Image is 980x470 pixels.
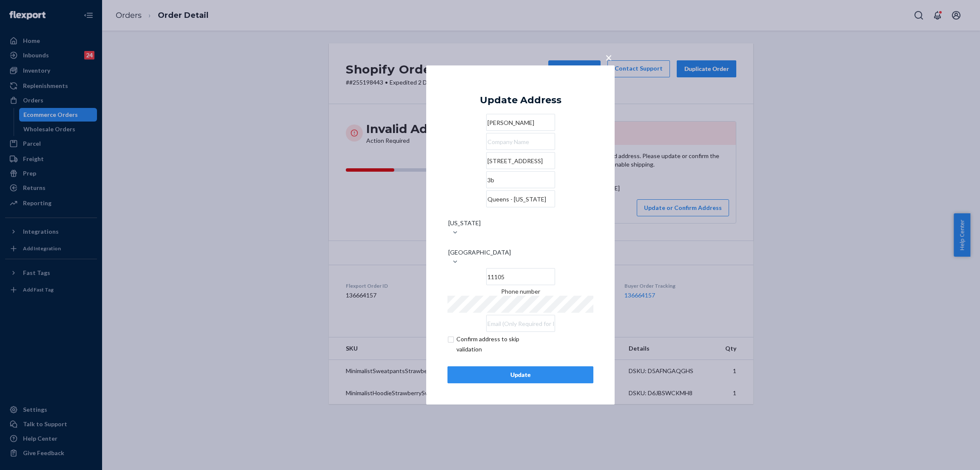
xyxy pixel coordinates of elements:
[501,288,540,295] span: Phone number
[486,171,555,188] input: Street Address 2 (Optional)
[480,95,561,105] div: Update Address
[448,248,511,257] div: [GEOGRAPHIC_DATA]
[486,114,555,131] input: First & Last Name
[486,133,555,150] input: Company Name
[486,268,555,285] input: ZIP Code
[455,371,586,379] div: Update
[486,315,555,332] input: Email (Only Required for International)
[520,210,521,227] input: [US_STATE]
[520,240,521,257] input: [GEOGRAPHIC_DATA]
[486,190,555,207] input: City
[605,50,612,65] span: ×
[448,219,481,227] div: [US_STATE]
[447,366,593,383] button: Update
[486,152,555,169] input: Street Address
